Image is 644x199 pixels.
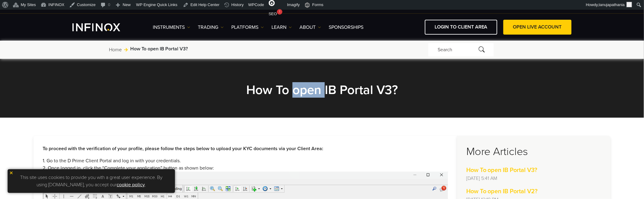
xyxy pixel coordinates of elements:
[466,188,538,195] strong: How To open IB Portal V2?
[117,182,145,188] a: cookie policy
[43,157,448,164] li: 1. Go to the D Prime Client Portal and log in with your credentials.
[425,20,497,35] a: LOGIN TO CLIENT AREA
[599,2,625,7] span: tanujapathania
[466,175,601,182] p: [DATE] 5:41 AM
[271,24,292,31] a: Learn
[299,24,321,31] a: ABOUT
[329,24,363,31] a: SPONSORSHIPS
[466,167,537,174] strong: How To open IB Portal V3?
[198,24,224,31] a: TRADING
[503,20,572,35] a: OPEN LIVE ACCOUNT
[124,48,128,52] img: arrow-right
[466,145,601,158] h3: More Articles
[277,9,282,15] div: !
[429,43,494,56] div: Search
[109,46,122,53] a: Home
[72,23,135,31] a: INFINOX Logo
[9,171,13,175] img: yellow close icon
[269,12,277,16] span: SEO
[231,24,264,31] a: PLATFORMS
[130,45,188,52] span: How To open IB Portal V3?
[43,164,448,172] li: 2. Once logged in, click the “Complete your application” button as shown below:
[153,24,190,31] a: Instruments
[185,82,459,98] h2: How To open IB Portal V3?
[43,146,323,152] strong: To proceed with the verification of your profile, please follow the steps below to upload your KY...
[11,172,172,190] p: This site uses cookies to provide you with a great user experience. By using [DOMAIN_NAME], you a...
